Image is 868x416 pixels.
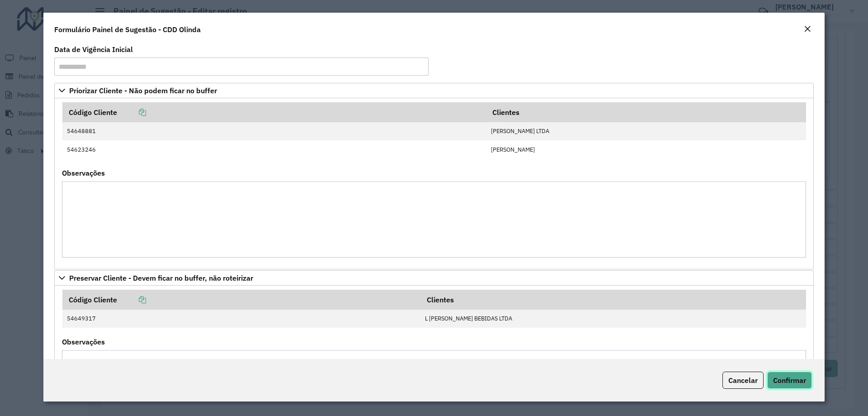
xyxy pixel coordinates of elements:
[62,103,486,122] th: Código Cliente
[728,376,758,385] span: Cancelar
[117,295,146,304] a: Copiar
[54,270,814,286] a: Preservar Cliente - Devem ficar no buffer, não roteirizar
[420,310,806,328] td: L [PERSON_NAME] BEBIDAS LTDA
[62,336,105,347] label: Observações
[801,24,814,35] button: Close
[62,290,420,310] th: Código Cliente
[69,87,217,94] span: Priorizar Cliente - Não podem ficar no buffer
[69,274,253,282] span: Preservar Cliente - Devem ficar no buffer, não roteirizar
[62,122,486,140] td: 54648881
[486,122,806,140] td: [PERSON_NAME] LTDA
[54,44,133,55] label: Data de Vigência Inicial
[62,310,420,328] td: 54649317
[804,25,811,33] em: Fechar
[486,103,806,122] th: Clientes
[117,108,146,117] a: Copiar
[54,83,814,98] a: Priorizar Cliente - Não podem ficar no buffer
[62,167,105,178] label: Observações
[54,24,201,35] h4: Formulário Painel de Sugestão - CDD Olinda
[773,376,806,385] span: Confirmar
[54,98,814,269] div: Priorizar Cliente - Não podem ficar no buffer
[767,372,812,389] button: Confirmar
[420,290,806,310] th: Clientes
[62,140,486,158] td: 54623246
[486,140,806,158] td: [PERSON_NAME]
[722,372,764,389] button: Cancelar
